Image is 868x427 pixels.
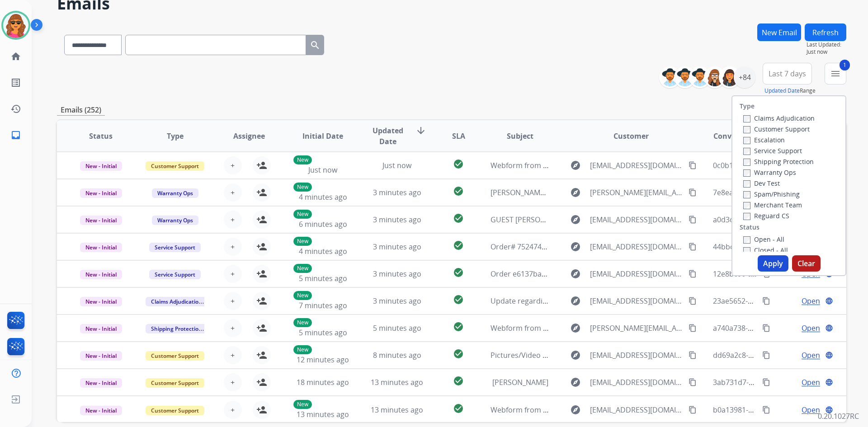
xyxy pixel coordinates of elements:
mat-icon: language [825,378,833,386]
mat-icon: check_circle [453,240,464,251]
span: New - Initial [80,297,122,306]
label: Claims Adjudication [743,114,815,122]
span: 13 minutes ago [371,377,423,387]
button: + [224,292,242,310]
span: [PERSON_NAME][EMAIL_ADDRESS][PERSON_NAME][DOMAIN_NAME] [590,187,683,198]
label: Dev Test [743,179,780,188]
span: + [231,160,235,171]
span: Pictures/Video Support for claim [491,350,602,360]
span: + [231,241,235,252]
span: dd69a2c8-c489-4c73-b69b-400c837287b1 [713,350,853,360]
span: + [231,214,235,225]
span: 8 minutes ago [373,350,421,360]
p: New [293,291,312,300]
mat-icon: check_circle [453,186,464,197]
mat-icon: check_circle [453,213,464,224]
mat-icon: search [310,40,321,51]
button: + [224,401,242,419]
p: New [293,318,312,327]
span: [EMAIL_ADDRESS][DOMAIN_NAME] [590,296,683,306]
span: Service Support [149,243,201,252]
span: 3ab731d7-4d51-4eec-9716-a6072a1a8580 [713,377,853,387]
label: Customer Support [743,125,810,133]
span: [EMAIL_ADDRESS][DOMAIN_NAME] [590,404,683,415]
span: Customer [613,131,649,141]
p: New [293,155,312,164]
span: 3 minutes ago [373,269,421,279]
span: Warranty Ops [152,188,198,198]
mat-icon: history [10,103,21,114]
mat-icon: person_add [256,296,267,306]
span: Type [167,131,184,141]
mat-icon: content_copy [689,406,697,414]
mat-icon: check_circle [453,348,464,359]
button: Apply [758,255,788,272]
span: [PERSON_NAME] [492,377,548,387]
label: Shipping Protection [743,157,814,166]
mat-icon: arrow_downward [415,125,426,136]
mat-icon: language [825,406,833,414]
span: 18 minutes ago [297,377,349,387]
label: Open - All [743,235,784,244]
label: Type [740,102,755,111]
mat-icon: content_copy [689,297,697,305]
span: New - Initial [80,351,122,361]
p: 0.20.1027RC [818,411,859,422]
span: Warranty Ops [152,216,198,225]
mat-icon: check_circle [453,294,464,305]
mat-icon: language [825,297,833,305]
button: 1 [825,63,846,84]
span: New - Initial [80,270,122,279]
p: Emails (252) [57,104,105,116]
mat-icon: person_add [256,241,267,252]
span: Just now [382,160,411,170]
span: Conversation ID [713,131,771,141]
span: New - Initial [80,188,122,198]
input: Claims Adjudication [743,115,750,122]
mat-icon: content_copy [762,324,770,332]
span: 0c0b1f87-2ca3-4945-a1cd-f285be71910b [713,160,849,170]
input: Escalation [743,137,750,144]
p: New [293,210,312,219]
p: New [293,264,312,273]
span: [EMAIL_ADDRESS][DOMAIN_NAME] [590,241,683,252]
span: [EMAIL_ADDRESS][DOMAIN_NAME] [590,268,683,279]
mat-icon: content_copy [689,216,697,224]
mat-icon: content_copy [689,351,697,359]
label: Reguard CS [743,211,789,220]
mat-icon: check_circle [453,403,464,414]
mat-icon: explore [570,350,581,361]
span: Customer Support [146,161,204,171]
input: Spam/Phishing [743,191,750,198]
input: Closed - All [743,247,750,254]
span: 3 minutes ago [373,215,421,225]
span: 3 minutes ago [373,242,421,252]
span: Updated Date [368,125,409,147]
button: + [224,319,242,337]
mat-icon: explore [570,323,581,333]
span: Open [802,377,820,388]
mat-icon: content_copy [689,378,697,386]
mat-icon: person_add [256,187,267,198]
span: Shipping Protection [146,324,208,333]
mat-icon: explore [570,187,581,198]
span: 7 minutes ago [299,300,347,310]
span: + [231,323,235,333]
span: Claims Adjudication [146,297,208,306]
span: 5 minutes ago [299,328,347,338]
span: Webform from [EMAIL_ADDRESS][DOMAIN_NAME] on [DATE] [491,405,695,415]
span: a740a738-6902-4d67-b1cd-c89acf2b6682 [713,323,851,333]
span: a0d3c128-c49e-49d6-acc4-52eaa2f577c1 [713,215,849,225]
span: b0a13981-701e-4367-9e9a-7521ee98b577 [713,405,853,415]
span: Last Updated: [807,41,846,48]
p: New [293,237,312,246]
span: + [231,296,235,306]
mat-icon: content_copy [689,243,697,251]
label: Spam/Phishing [743,190,800,198]
input: Reguard CS [743,213,750,220]
span: 12 minutes ago [297,355,349,365]
mat-icon: person_add [256,160,267,171]
span: Webform from [PERSON_NAME][EMAIL_ADDRESS][PERSON_NAME][DOMAIN_NAME] on [DATE] [491,323,807,333]
button: + [224,183,242,202]
label: Merchant Team [743,201,802,209]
